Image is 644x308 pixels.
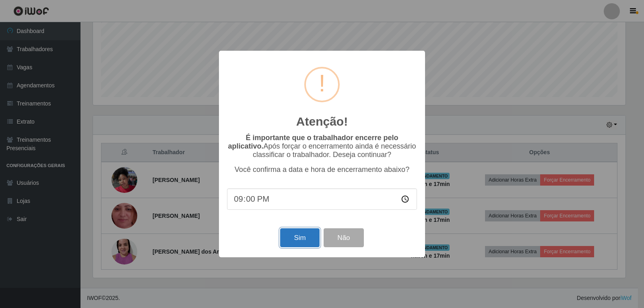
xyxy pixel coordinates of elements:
b: É importante que o trabalhador encerre pelo aplicativo. [228,134,398,150]
button: Sim [280,228,319,247]
p: Você confirma a data e hora de encerramento abaixo? [227,165,417,174]
h2: Atenção! [296,114,348,129]
button: Não [324,228,363,247]
p: Após forçar o encerramento ainda é necessário classificar o trabalhador. Deseja continuar? [227,134,417,159]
